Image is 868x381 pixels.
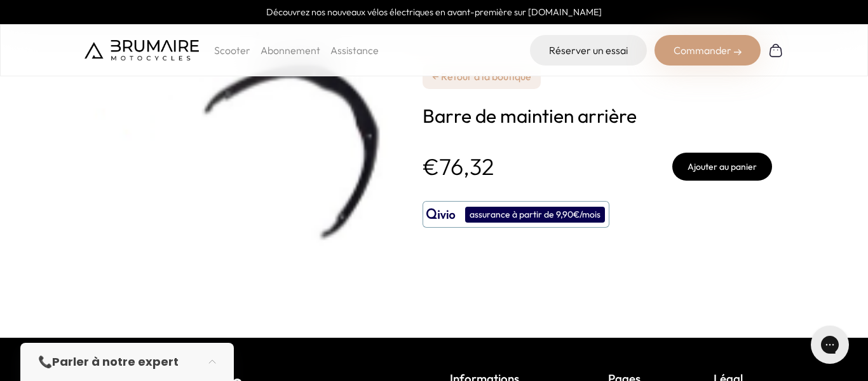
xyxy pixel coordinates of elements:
[426,207,456,222] img: logo qivio
[423,154,494,179] p: €76,32
[465,207,605,223] div: assurance à partir de 9,90€/mois
[734,48,742,56] img: right-arrow-2.png
[85,32,402,306] img: Barre de maintien arrière
[330,44,379,57] a: Assistance
[214,43,250,58] p: Scooter
[768,43,783,58] img: Panier
[85,40,199,60] img: Brumaire Motocycles
[654,35,761,66] div: Commander
[423,104,772,127] h1: Barre de maintien arrière
[672,153,772,181] button: Ajouter au panier
[804,321,855,368] iframe: Gorgias live chat messenger
[261,44,320,57] a: Abonnement
[423,201,609,228] button: assurance à partir de 9,90€/mois
[530,35,647,66] a: Réserver un essai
